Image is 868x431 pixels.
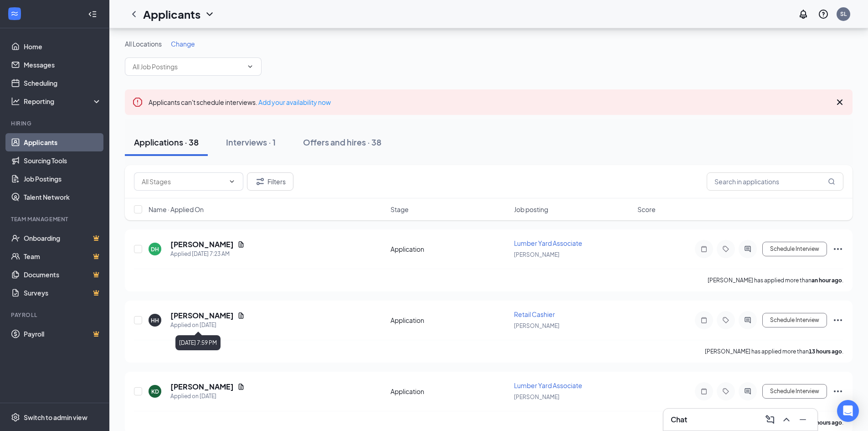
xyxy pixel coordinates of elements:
div: Interviews · 1 [226,136,276,148]
p: [PERSON_NAME] has applied more than . [705,348,843,355]
b: an hour ago [812,277,842,284]
h3: Chat [671,415,687,425]
svg: Ellipses [832,244,843,254]
div: Applied on [DATE] [170,392,245,401]
svg: ChevronDown [228,178,236,185]
div: Applications · 38 [134,136,199,148]
svg: Document [237,241,245,248]
span: All Locations [125,40,162,48]
svg: Minimize [797,414,808,425]
button: Schedule Interview [762,313,827,327]
span: Stage [390,205,409,214]
a: DocumentsCrown [24,265,102,284]
svg: Settings [11,413,20,422]
span: Job posting [514,205,548,214]
svg: Filter [255,176,266,187]
svg: Notifications [798,9,809,20]
svg: QuestionInfo [818,9,829,20]
svg: Note [699,245,709,253]
button: Minimize [796,412,810,427]
svg: ActiveChat [742,388,753,395]
div: Team Management [11,215,100,223]
svg: Document [237,383,245,390]
svg: ComposeMessage [765,414,776,425]
b: 17 hours ago [809,419,842,426]
span: Lumber Yard Associate [514,239,582,247]
svg: Cross [834,97,845,108]
h5: [PERSON_NAME] [170,239,234,249]
div: [DATE] 7:59 PM [175,335,221,350]
div: Payroll [11,311,100,319]
div: Offers and hires · 38 [303,136,381,148]
span: [PERSON_NAME] [514,251,560,258]
a: OnboardingCrown [24,229,102,247]
div: Reporting [24,97,102,106]
div: Applied [DATE] 7:23 AM [170,249,245,259]
a: PayrollCrown [24,325,102,343]
h1: Applicants [143,6,200,22]
svg: ChevronLeft [128,9,139,20]
svg: Collapse [88,10,97,19]
a: Applicants [24,133,102,151]
svg: MagnifyingGlass [828,178,835,185]
div: SL [840,10,847,18]
button: Schedule Interview [762,242,827,256]
a: Job Postings [24,170,102,188]
a: Scheduling [24,74,102,92]
svg: Tag [720,245,731,253]
a: Sourcing Tools [24,151,102,170]
span: Applicants can't schedule interviews. [149,98,331,106]
svg: ChevronDown [247,63,254,70]
svg: ActiveChat [742,245,753,253]
div: Application [390,316,508,325]
div: KD [151,388,159,395]
a: Add your availability now [258,98,331,106]
h5: [PERSON_NAME] [170,311,234,321]
a: SurveysCrown [24,284,102,302]
div: Application [390,387,508,396]
svg: WorkstreamLogo [10,9,19,18]
span: [PERSON_NAME] [514,322,560,329]
div: Switch to admin view [24,413,87,422]
button: Schedule Interview [762,384,827,399]
div: DH [151,245,159,253]
span: Lumber Yard Associate [514,381,582,389]
svg: ChevronUp [781,414,792,425]
button: ChevronUp [779,412,794,427]
svg: Analysis [11,97,20,106]
svg: Document [237,312,245,319]
div: HH [151,317,159,324]
span: Change [171,40,195,48]
input: All Stages [142,177,225,187]
svg: ChevronDown [204,9,215,20]
a: Home [24,37,102,56]
svg: Ellipses [832,386,843,397]
svg: Ellipses [832,315,843,326]
span: Score [637,205,656,214]
div: Hiring [11,119,100,127]
input: Search in applications [707,172,843,191]
svg: Tag [720,317,731,324]
svg: Error [132,97,143,108]
a: TeamCrown [24,247,102,265]
a: Talent Network [24,188,102,206]
svg: Note [699,388,709,395]
span: [PERSON_NAME] [514,394,560,400]
span: Name · Applied On [149,205,204,214]
svg: Note [699,317,709,324]
svg: ActiveChat [742,317,753,324]
a: Messages [24,56,102,74]
input: All Job Postings [133,62,243,72]
b: 13 hours ago [809,348,842,355]
p: [PERSON_NAME] has applied more than . [708,276,843,284]
div: Applied on [DATE] [170,321,245,330]
button: ComposeMessage [763,412,777,427]
h5: [PERSON_NAME] [170,382,234,392]
button: Filter Filters [247,172,293,191]
span: Retail Cashier [514,310,555,318]
svg: Tag [720,388,731,395]
div: Open Intercom Messenger [837,400,859,422]
div: Application [390,244,508,254]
